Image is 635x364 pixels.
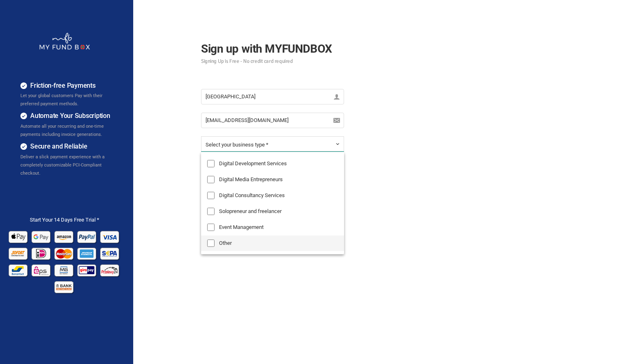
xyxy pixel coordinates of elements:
[8,245,29,262] img: Sofort Pay
[20,93,103,107] span: Let your global customers Pay with their preferred payment methods.
[76,245,98,262] img: american_express Pay
[31,245,52,262] img: Ideal Pay
[54,262,75,278] img: mb Pay
[31,228,52,245] img: Google Pay
[207,208,215,215] input: Solopreneur and freelancer
[207,176,215,183] input: Digital Media Entrepreneurs
[20,111,121,121] h4: Automate Your Subscription
[207,160,215,167] input: Digital Development Services
[206,142,268,148] span: Select your business type *
[207,224,215,231] input: Event Management
[99,262,121,278] img: p24 Pay
[54,278,75,295] img: banktransfer
[207,240,215,247] input: Other
[31,262,52,278] img: EPS Pay
[201,220,344,235] label: Event Management
[201,113,344,128] input: E-Mail *
[201,235,344,251] label: Other
[99,228,121,245] img: Visa
[8,262,29,278] img: Bancontact Pay
[201,204,344,219] label: Solopreneur and freelancer
[54,228,75,245] img: Amazon
[201,156,344,171] label: Digital Development Services
[201,188,344,203] label: Digital Consultancy Services
[201,136,344,151] button: Select your business type *
[20,81,121,91] h4: Friction-free Payments
[76,262,98,278] img: giropay
[201,89,344,104] input: Name *
[20,124,104,137] span: Automate all your recurring and one-time payments including invoice generations.
[99,245,121,262] img: sepa Pay
[20,154,105,176] span: Deliver a slick payment experience with a completely customizable PCI-Compliant checkout.
[201,59,344,64] small: Signing Up is Free - No credit card required
[54,245,75,262] img: Mastercard Pay
[8,228,29,245] img: Apple Pay
[20,142,121,152] h4: Secure and Reliable
[207,192,215,199] input: Digital Consultancy Services
[39,32,90,50] img: whiteMFB.png
[201,172,344,187] label: Digital Media Entrepreneurs
[76,228,98,245] img: Paypal
[201,40,344,64] h2: Sign up with MYFUNDBOX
